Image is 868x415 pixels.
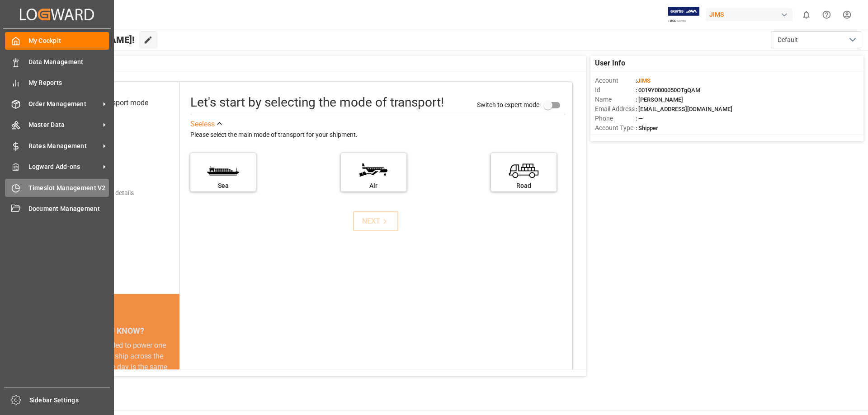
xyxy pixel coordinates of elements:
span: Account [595,76,636,85]
span: Default [778,35,798,45]
span: My Cockpit [28,36,109,46]
span: : [PERSON_NAME] [636,96,683,103]
div: Let's start by selecting the mode of transport! [190,93,444,112]
div: JIMS [706,8,793,21]
span: JIMS [637,77,651,84]
span: Rates Management [28,141,100,151]
span: : [636,77,651,84]
span: Switch to expert mode [477,101,539,108]
button: show 0 new notifications [796,5,816,25]
span: Email Address [595,104,636,114]
span: : 0019Y0000050OTgQAM [636,87,700,93]
span: : [EMAIL_ADDRESS][DOMAIN_NAME] [636,106,732,112]
span: Account Type [595,123,636,133]
button: Help Center [816,5,837,25]
button: open menu [771,31,861,48]
span: Phone [595,114,636,123]
div: DID YOU KNOW? [49,321,179,340]
span: Hello [PERSON_NAME]! [38,31,135,48]
span: Document Management [28,204,109,214]
span: : — [636,115,643,122]
div: Sea [195,181,251,191]
div: The energy needed to power one large container ship across the ocean in a single day is the same ... [60,340,169,405]
span: Timeslot Management V2 [28,183,109,193]
span: Name [595,95,636,104]
a: Timeslot Management V2 [5,179,109,196]
span: User Info [595,58,625,69]
span: Sidebar Settings [29,396,110,405]
img: Exertis%20JAM%20-%20Email%20Logo.jpg_1722504956.jpg [668,7,699,23]
a: My Cockpit [5,32,109,50]
div: See less [190,119,215,130]
span: Id [595,85,636,95]
button: NEXT [353,211,398,231]
span: Order Management [28,99,100,109]
span: Master Data [28,120,100,130]
span: Logward Add-ons [28,162,100,172]
a: Data Management [5,53,109,70]
div: Air [345,181,402,191]
button: JIMS [706,6,796,23]
span: Data Management [28,57,109,67]
div: NEXT [362,216,390,227]
span: My Reports [28,78,109,88]
span: : Shipper [636,125,658,131]
div: Please select the main mode of transport for your shipment. [190,130,566,140]
div: Road [495,181,552,191]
